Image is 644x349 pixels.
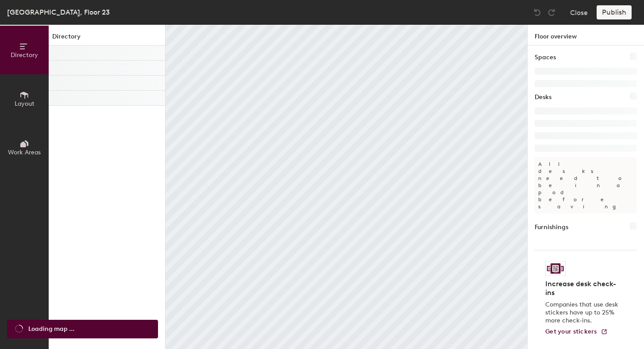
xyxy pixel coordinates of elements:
[570,5,588,19] button: Close
[15,100,35,107] span: Layout
[7,7,110,18] div: [GEOGRAPHIC_DATA], Floor 23
[535,222,568,232] h1: Furnishings
[533,8,542,17] img: Undo
[535,157,637,214] p: All desks need to be in a pod before saving
[166,25,527,349] canvas: Map
[11,51,38,59] span: Directory
[535,92,551,102] h1: Desks
[49,32,165,46] h1: Directory
[545,328,597,335] span: Get your stickers
[535,53,556,62] h1: Spaces
[8,149,41,156] span: Work Areas
[528,25,644,46] h1: Floor overview
[547,8,556,17] img: Redo
[545,328,608,336] a: Get your stickers
[28,324,74,334] span: Loading map ...
[545,280,621,297] h4: Increase desk check-ins
[545,261,566,276] img: Sticker logo
[545,301,621,325] p: Companies that use desk stickers have up to 25% more check-ins.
